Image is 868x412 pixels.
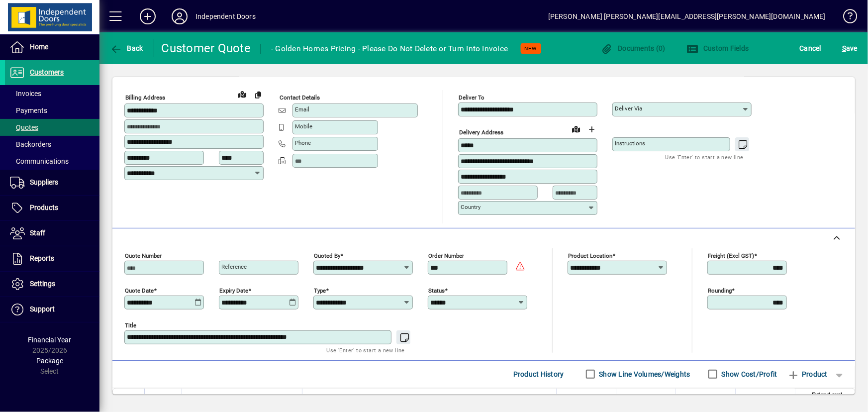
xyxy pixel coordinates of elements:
[30,68,64,76] span: Customers
[5,102,99,119] a: Payments
[125,321,136,328] mat-label: Title
[708,287,732,294] mat-label: Rounding
[314,287,326,294] mat-label: Type
[162,40,251,56] div: Customer Quote
[584,121,600,137] button: Choose address
[5,85,99,102] a: Invoices
[295,123,312,130] mat-label: Mobile
[5,170,99,195] a: Suppliers
[30,305,55,313] span: Support
[221,263,247,270] mat-label: Reference
[250,87,266,103] button: Copy to Delivery address
[708,252,754,259] mat-label: Freight (excl GST)
[107,39,146,57] button: Back
[5,35,99,60] a: Home
[314,252,340,259] mat-label: Quoted by
[598,39,668,57] button: Documents (0)
[800,40,822,56] span: Cancel
[295,106,309,113] mat-label: Email
[30,280,55,288] span: Settings
[99,39,154,57] app-page-header-button: Back
[686,44,749,52] span: Custom Fields
[782,365,833,383] button: Product
[801,390,842,412] span: Extend excl GST ($)
[615,105,642,112] mat-label: Deliver via
[295,139,311,146] mat-label: Phone
[459,94,484,101] mat-label: Deliver To
[548,8,826,24] div: [PERSON_NAME] [PERSON_NAME][EMAIL_ADDRESS][PERSON_NAME][DOMAIN_NAME]
[30,229,45,237] span: Staff
[597,369,690,379] label: Show Line Volumes/Weights
[513,366,564,382] span: Product History
[219,287,248,294] mat-label: Expiry date
[10,157,69,165] span: Communications
[5,272,99,297] a: Settings
[836,2,856,34] a: Knowledge Base
[36,357,63,365] span: Package
[234,86,250,102] a: View on map
[10,106,47,114] span: Payments
[601,44,666,52] span: Documents (0)
[30,254,54,262] span: Reports
[568,121,584,137] a: View on map
[30,204,58,211] span: Products
[428,252,464,259] mat-label: Order number
[568,252,612,259] mat-label: Product location
[5,297,99,322] a: Support
[666,151,744,163] mat-hint: Use 'Enter' to start a new line
[10,90,41,98] span: Invoices
[125,287,154,294] mat-label: Quote date
[5,119,99,136] a: Quotes
[461,204,481,210] mat-label: Country
[615,140,645,147] mat-label: Instructions
[525,45,537,52] span: NEW
[5,153,99,170] a: Communications
[30,178,58,186] span: Suppliers
[842,44,846,52] span: S
[164,7,195,25] button: Profile
[684,39,752,57] button: Custom Fields
[195,8,256,24] div: Independent Doors
[10,140,51,148] span: Backorders
[509,365,568,383] button: Product History
[5,196,99,220] a: Products
[132,7,164,25] button: Add
[10,123,38,131] span: Quotes
[125,252,162,259] mat-label: Quote number
[5,136,99,153] a: Backorders
[840,39,860,57] button: Save
[110,44,143,52] span: Back
[5,246,99,271] a: Reports
[797,39,824,57] button: Cancel
[5,221,99,246] a: Staff
[30,43,48,51] span: Home
[271,41,508,57] div: - Golden Homes Pricing - Please Do Not Delete or Turn Into Invoice
[327,344,405,356] mat-hint: Use 'Enter' to start a new line
[28,336,72,344] span: Financial Year
[720,369,777,379] label: Show Cost/Profit
[842,40,858,56] span: ave
[428,287,445,294] mat-label: Status
[787,366,828,382] span: Product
